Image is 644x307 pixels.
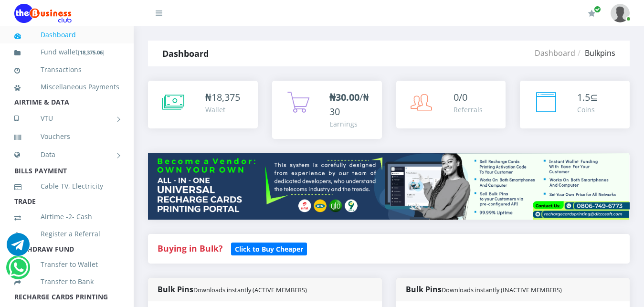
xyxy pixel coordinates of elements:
a: Dashboard [14,24,119,46]
div: ₦ [205,90,240,105]
span: Renew/Upgrade Subscription [594,6,601,13]
strong: Bulk Pins [406,284,562,295]
a: Click to Buy Cheaper [231,243,307,254]
a: Transfer to Wallet [14,254,119,275]
b: 18,375.06 [80,49,103,56]
a: VTU [14,106,119,130]
li: Bulkpins [575,47,615,59]
img: User [611,4,630,22]
a: ₦30.00/₦30 Earnings [272,81,382,139]
a: Vouchers [14,126,119,148]
a: Cable TV, Electricity [14,175,119,197]
div: ⊆ [577,90,598,105]
img: multitenant_rcp.png [148,153,630,219]
b: Click to Buy Cheaper [235,244,303,254]
span: 0/0 [454,91,467,104]
span: 1.5 [577,91,590,104]
span: /₦30 [329,91,369,118]
strong: Bulk Pins [158,284,307,295]
strong: Buying in Bulk? [158,243,222,254]
div: Coins [577,105,598,115]
div: Wallet [205,105,240,115]
a: Transfer to Bank [14,271,119,293]
a: Dashboard [535,48,575,58]
a: Transactions [14,59,119,81]
strong: Dashboard [162,48,209,59]
small: [ ] [78,49,105,56]
img: Logo [14,4,72,23]
small: Downloads instantly (INACTIVE MEMBERS) [442,286,562,294]
a: ₦18,375 Wallet [148,81,258,128]
b: ₦30.00 [329,91,359,104]
div: Earnings [329,119,372,129]
span: 18,375 [211,91,240,104]
i: Renew/Upgrade Subscription [588,10,595,17]
a: Chat for support [9,263,28,279]
a: Fund wallet[18,375.06] [14,41,119,64]
a: 0/0 Referrals [396,81,506,128]
small: Downloads instantly (ACTIVE MEMBERS) [193,286,307,294]
a: Miscellaneous Payments [14,76,119,98]
a: Chat for support [7,240,30,256]
div: Referrals [454,105,483,115]
a: Data [14,143,119,167]
a: Register a Referral [14,223,119,245]
a: Airtime -2- Cash [14,206,119,228]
